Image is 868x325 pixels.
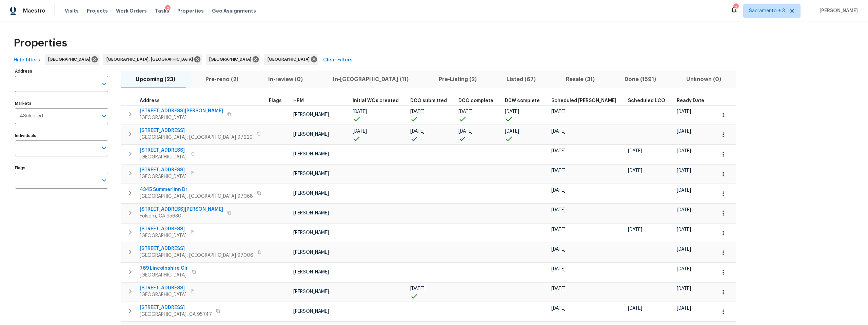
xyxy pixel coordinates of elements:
[551,306,566,311] span: [DATE]
[14,40,67,46] span: Properties
[125,75,186,84] span: Upcoming (23)
[555,75,606,84] span: Resale (31)
[268,56,312,63] span: [GEOGRAPHIC_DATA]
[99,144,109,153] button: Open
[15,101,108,106] label: Markets
[140,311,212,318] span: [GEOGRAPHIC_DATA], CA 95747
[677,286,691,291] span: [DATE]
[677,227,691,232] span: [DATE]
[320,54,355,66] button: Clear Filters
[733,4,738,11] div: 2
[293,171,329,176] span: [PERSON_NAME]
[551,286,566,291] span: [DATE]
[140,213,223,219] span: Folsom, CA 95630
[140,265,188,272] span: 769 Lincolnshire Cir
[140,206,223,213] span: [STREET_ADDRESS][PERSON_NAME]
[257,75,314,84] span: In-review (0)
[65,7,79,14] span: Visits
[505,129,519,134] span: [DATE]
[677,267,691,271] span: [DATE]
[677,129,691,134] span: [DATE]
[677,247,691,252] span: [DATE]
[817,7,858,14] span: [PERSON_NAME]
[551,168,566,173] span: [DATE]
[551,98,616,103] span: Scheduled [PERSON_NAME]
[410,129,425,134] span: [DATE]
[195,75,250,84] span: Pre-reno (2)
[140,272,188,279] span: [GEOGRAPHIC_DATA]
[140,226,186,232] span: [STREET_ADDRESS]
[353,129,367,134] span: [DATE]
[628,149,642,153] span: [DATE]
[410,98,447,103] span: DCO submitted
[15,134,108,138] label: Individuals
[293,289,329,294] span: [PERSON_NAME]
[140,154,186,160] span: [GEOGRAPHIC_DATA]
[677,168,691,173] span: [DATE]
[140,127,253,134] span: [STREET_ADDRESS]
[212,7,256,14] span: Geo Assignments
[677,98,704,103] span: Ready Date
[293,152,329,156] span: [PERSON_NAME]
[140,134,253,141] span: [GEOGRAPHIC_DATA], [GEOGRAPHIC_DATA] 97229
[293,270,329,274] span: [PERSON_NAME]
[410,286,425,291] span: [DATE]
[206,54,260,65] div: [GEOGRAPHIC_DATA]
[677,109,691,114] span: [DATE]
[677,149,691,153] span: [DATE]
[103,54,202,65] div: [GEOGRAPHIC_DATA], [GEOGRAPHIC_DATA]
[628,306,642,311] span: [DATE]
[140,108,223,114] span: [STREET_ADDRESS][PERSON_NAME]
[87,7,108,14] span: Projects
[551,247,566,252] span: [DATE]
[264,54,318,65] div: [GEOGRAPHIC_DATA]
[293,309,329,314] span: [PERSON_NAME]
[353,109,367,114] span: [DATE]
[675,75,732,84] span: Unknown (0)
[99,111,109,121] button: Open
[140,186,253,193] span: 4345 Summerlinn Dr
[293,98,304,103] span: HPM
[749,7,785,14] span: Sacramento + 3
[116,7,147,14] span: Work Orders
[505,98,540,103] span: D0W complete
[140,193,253,200] span: [GEOGRAPHIC_DATA], [GEOGRAPHIC_DATA] 97068
[322,75,420,84] span: In-[GEOGRAPHIC_DATA] (11)
[140,173,186,180] span: [GEOGRAPHIC_DATA]
[209,56,254,63] span: [GEOGRAPHIC_DATA]
[165,5,171,12] div: 2
[140,167,186,173] span: [STREET_ADDRESS]
[11,54,43,66] button: Hide filters
[628,98,665,103] span: Scheduled LCO
[99,79,109,89] button: Open
[551,149,566,153] span: [DATE]
[140,245,253,252] span: [STREET_ADDRESS]
[23,7,45,14] span: Maestro
[551,267,566,271] span: [DATE]
[45,54,99,65] div: [GEOGRAPHIC_DATA]
[293,250,329,255] span: [PERSON_NAME]
[293,191,329,196] span: [PERSON_NAME]
[551,129,566,134] span: [DATE]
[551,188,566,193] span: [DATE]
[140,291,186,298] span: [GEOGRAPHIC_DATA]
[140,252,253,259] span: [GEOGRAPHIC_DATA], [GEOGRAPHIC_DATA] 97006
[410,109,425,114] span: [DATE]
[505,109,519,114] span: [DATE]
[293,112,329,117] span: [PERSON_NAME]
[323,56,353,64] span: Clear Filters
[628,168,642,173] span: [DATE]
[551,109,566,114] span: [DATE]
[140,114,223,121] span: [GEOGRAPHIC_DATA]
[458,98,493,103] span: DCO complete
[458,129,473,134] span: [DATE]
[677,208,691,212] span: [DATE]
[140,285,186,291] span: [STREET_ADDRESS]
[15,69,108,73] label: Address
[428,75,488,84] span: Pre-Listing (2)
[293,230,329,235] span: [PERSON_NAME]
[15,166,108,170] label: Flags
[496,75,547,84] span: Listed (67)
[353,98,399,103] span: Initial WOs created
[551,227,566,232] span: [DATE]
